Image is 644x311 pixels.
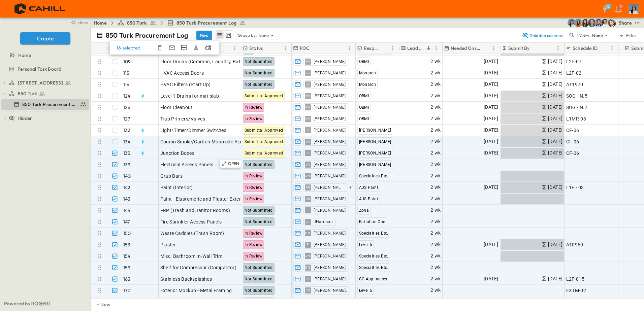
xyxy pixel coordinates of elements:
span: [DATE] [484,80,498,88]
p: Submit By [508,45,530,51]
span: [STREET_ADDRESS] [18,79,63,86]
span: [DATE] [484,241,498,248]
span: JS [305,73,310,73]
span: 2 wk [430,115,441,123]
button: Menu [432,44,440,52]
span: CG Appliances [359,277,387,281]
p: 144 [123,207,131,214]
button: Sort [482,44,490,52]
span: CF-06 [566,150,579,157]
img: Kim Bowen (kbowen@cahill-sf.com) [581,19,589,27]
span: MM [304,118,311,119]
span: L1MR-03 [566,115,586,122]
span: Level 5 [359,242,373,247]
span: [DATE] [484,115,498,123]
span: 2 wk [430,149,441,157]
button: row view [216,31,224,39]
p: 132 [123,127,131,134]
span: [PERSON_NAME] [314,59,346,64]
span: Not Submitted [245,162,273,167]
span: close [77,19,88,26]
span: JK [305,141,310,142]
img: Jared Salin (jsalin@cahill-sf.com) [588,19,596,27]
span: [PERSON_NAME] [314,242,346,247]
span: [DATE] [548,58,562,65]
span: Floor Drains (Common, Laundry, Bathrooms) [160,58,259,65]
span: Paint (Interior) [160,184,193,191]
span: In Review [245,197,263,201]
span: Not Submitted [245,277,273,281]
button: Assign Owner [192,44,200,52]
span: Electrical Access Panels [160,161,214,168]
h6: 5 [607,4,610,9]
a: 850 Turk [118,20,156,26]
p: 147 [123,218,130,225]
span: [PERSON_NAME] [359,128,391,133]
p: 134 [123,138,131,145]
span: Submittal Approved [245,94,283,98]
span: A10960 [566,241,583,248]
span: [PERSON_NAME] [314,173,346,179]
p: 142 [123,184,131,191]
span: CF-06 [566,127,579,134]
p: Lead Time [407,45,423,51]
span: 2 wk [430,195,441,203]
button: Sort [425,44,432,52]
span: Floor Cleanout [160,104,193,111]
span: [PERSON_NAME] [314,116,346,122]
button: Create [20,32,70,44]
span: Zona [359,208,369,213]
div: 850 Turk Procurement Logtest [1,99,89,110]
span: AR [305,199,310,199]
span: [DATE] [548,92,562,100]
span: Submittal Approved [245,128,283,133]
img: Profile Picture [629,4,639,14]
button: Menu [345,44,353,52]
button: 5 [598,3,612,15]
span: [DATE] [484,183,498,191]
span: Level 1 Drains for mat slab [160,93,219,99]
p: 124 [123,93,131,99]
p: Group by: [238,32,257,39]
button: Menu [490,44,498,52]
img: Daniel Esposito (desposito@cahill-sf.com) [608,19,616,27]
span: OBMI [359,105,369,110]
span: [PERSON_NAME]. [314,288,347,293]
span: 2 wk [430,218,441,226]
img: Casey Kasten (ckasten@cahill-sf.com) [594,19,603,27]
p: + New [97,301,101,308]
span: [DATE] [548,241,562,248]
span: [DATE] [548,138,562,145]
span: Level 5 [359,288,373,293]
span: Trap Primers/Valves [160,115,205,122]
button: Menu [554,44,562,52]
span: 2 wk [430,206,441,214]
span: SOG - N.5 [566,93,588,99]
span: Specialties Etc. [359,254,388,258]
img: 4f72bfc4efa7236828875bac24094a5ddb05241e32d018417354e964050affa1.png [8,2,73,16]
span: [PERSON_NAME] [359,151,391,155]
span: Light/Timer/Dimmer Switches [160,127,227,134]
button: New [196,31,212,40]
p: 127 [123,115,130,122]
span: [DATE] [548,183,562,191]
span: [DATE] [548,275,562,283]
button: Sort [381,44,389,52]
span: [DATE] [484,126,498,134]
p: View: [579,32,591,39]
span: In Review [245,254,263,258]
span: Not Submitted [245,59,273,64]
span: Fire Sprinkler Access Panels [160,218,222,225]
span: Specialties Etc. [359,265,388,270]
span: [DATE] [548,115,562,123]
span: [PERSON_NAME] [314,196,346,202]
span: Not Submitted [245,265,273,270]
span: 2 wk [430,252,441,260]
span: [PERSON_NAME] [314,105,346,110]
p: None [592,32,603,39]
span: [DATE] [548,69,562,77]
span: 2 wk [430,275,441,283]
span: Specialties Etc. [359,174,388,178]
span: HVAC Filters (Start Up) [160,81,211,88]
